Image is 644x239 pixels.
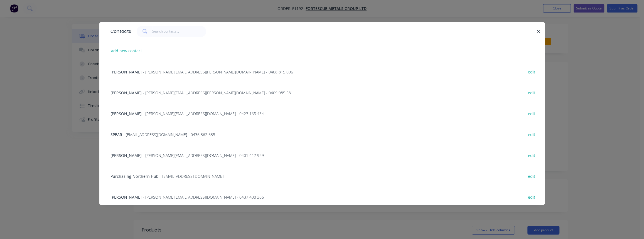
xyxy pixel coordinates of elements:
button: add new contact [108,47,145,55]
span: [PERSON_NAME] [110,69,142,75]
button: edit [525,68,538,75]
span: - [PERSON_NAME][EMAIL_ADDRESS][DOMAIN_NAME] - 0437 430 366 [143,194,264,200]
span: [PERSON_NAME] [110,194,142,200]
span: - [PERSON_NAME][EMAIL_ADDRESS][PERSON_NAME][DOMAIN_NAME] - 0409 985 581 [143,90,293,95]
button: edit [525,193,538,201]
span: SPEAR [110,132,122,137]
span: - [EMAIL_ADDRESS][DOMAIN_NAME] - 0436 362 635 [123,132,215,137]
span: [PERSON_NAME] [110,90,142,95]
div: Contacts [108,23,131,40]
span: - [PERSON_NAME][EMAIL_ADDRESS][DOMAIN_NAME] - 0423 165 434 [143,111,264,116]
span: [PERSON_NAME] [110,153,142,158]
span: [PERSON_NAME] [110,111,142,116]
span: - [PERSON_NAME][EMAIL_ADDRESS][PERSON_NAME][DOMAIN_NAME] - 0408 815 006 [143,69,293,75]
button: edit [525,110,538,117]
input: Search contacts... [152,26,207,37]
span: Purchasing Northern Hub [110,174,159,179]
button: edit [525,172,538,180]
button: edit [525,151,538,159]
button: edit [525,130,538,138]
span: - [PERSON_NAME][EMAIL_ADDRESS][DOMAIN_NAME] - 0401 417 929 [143,153,264,158]
span: - [EMAIL_ADDRESS][DOMAIN_NAME] - [160,174,226,179]
button: edit [525,89,538,96]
